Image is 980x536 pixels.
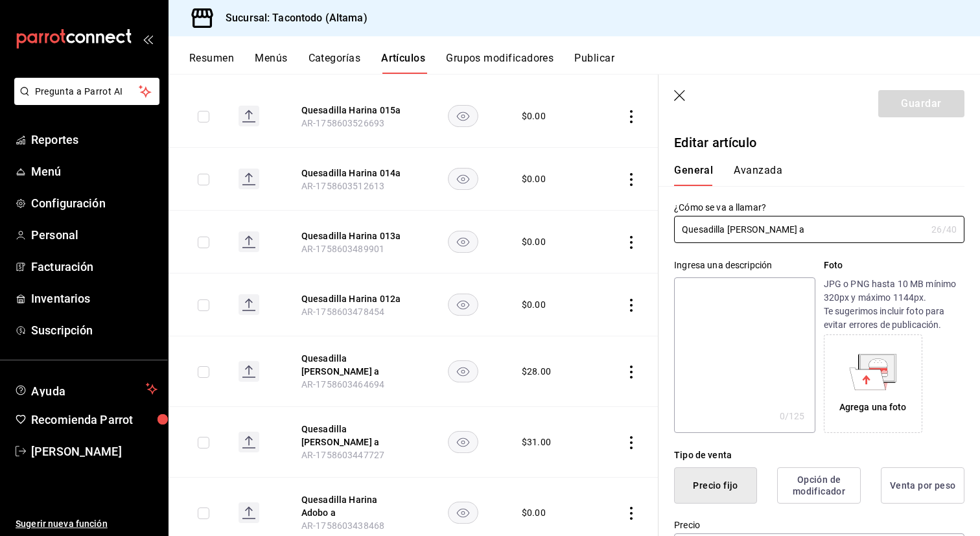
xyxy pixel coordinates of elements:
h3: Sucursal: Tacontodo (Altama) [215,10,367,26]
span: AR-1758603526693 [301,118,384,128]
button: edit-product-location [301,493,405,519]
div: $ 31.00 [522,436,551,449]
button: availability-product [448,105,478,127]
label: Precio [674,520,964,530]
button: actions [625,436,638,449]
span: Ayuda [31,381,141,397]
div: navigation tabs [189,52,980,74]
span: Personal [31,226,157,244]
span: AR-1758603464694 [301,379,384,390]
button: actions [625,236,638,249]
div: 0 /125 [780,410,805,423]
button: Pregunta a Parrot AI [14,78,159,105]
span: Sugerir nueva función [16,517,157,531]
button: availability-product [448,294,478,316]
button: Resumen [189,52,234,74]
p: Editar artículo [674,133,964,152]
div: $ 28.00 [522,365,551,378]
div: $ 0.00 [522,235,546,248]
button: Categorías [309,52,361,74]
button: actions [625,173,638,186]
div: $ 0.00 [522,298,546,311]
div: $ 0.00 [522,110,546,122]
button: Grupos modificadores [446,52,554,74]
button: actions [625,299,638,312]
button: edit-product-location [301,104,405,117]
button: actions [625,110,638,123]
span: AR-1758603447727 [301,450,384,460]
button: Publicar [574,52,614,74]
p: JPG o PNG hasta 10 MB mínimo 320px y máximo 1144px. Te sugerimos incluir foto para evitar errores... [824,277,964,332]
button: Avanzada [734,164,782,186]
button: availability-product [448,431,478,453]
button: actions [625,366,638,379]
span: Reportes [31,131,157,148]
button: Opción de modificador [777,467,861,504]
div: $ 0.00 [522,172,546,185]
div: Agrega una foto [827,338,919,430]
button: General [674,164,713,186]
button: Artículos [381,52,425,74]
span: Menú [31,163,157,180]
div: Tipo de venta [674,449,964,462]
button: Venta por peso [881,467,964,504]
span: AR-1758603489901 [301,244,384,254]
span: Pregunta a Parrot AI [35,85,139,99]
button: edit-product-location [301,229,405,242]
div: Agrega una foto [839,401,907,414]
p: Foto [824,259,964,272]
div: 26 /40 [931,223,957,236]
button: actions [625,507,638,520]
div: navigation tabs [674,164,949,186]
button: availability-product [448,231,478,253]
button: Menús [255,52,287,74]
button: edit-product-location [301,423,405,449]
label: ¿Cómo se va a llamar? [674,203,964,212]
span: Facturación [31,258,157,275]
span: Recomienda Parrot [31,411,157,428]
button: availability-product [448,168,478,190]
span: AR-1758603478454 [301,307,384,317]
span: Suscripción [31,321,157,339]
span: Configuración [31,194,157,212]
div: $ 0.00 [522,506,546,519]
button: edit-product-location [301,292,405,305]
span: AR-1758603512613 [301,181,384,191]
button: edit-product-location [301,352,405,378]
button: availability-product [448,360,478,382]
button: Precio fijo [674,467,757,504]
button: availability-product [448,502,478,524]
span: [PERSON_NAME] [31,443,157,460]
button: open_drawer_menu [143,34,153,44]
a: Pregunta a Parrot AI [9,94,159,108]
div: Ingresa una descripción [674,259,815,272]
span: Inventarios [31,290,157,307]
span: AR-1758603438468 [301,520,384,531]
button: edit-product-location [301,167,405,180]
